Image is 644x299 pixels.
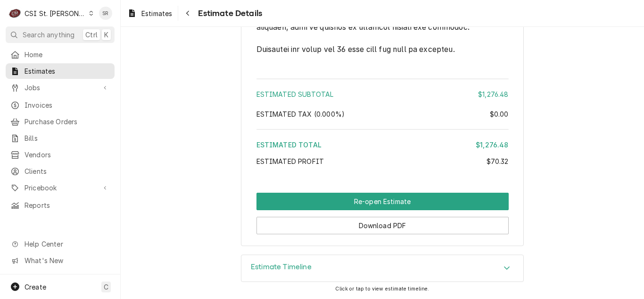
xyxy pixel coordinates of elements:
[241,255,523,282] div: Accordion Header
[25,100,110,110] span: Invoices
[490,109,509,119] div: $0.00
[25,50,110,60] span: Home
[241,255,524,282] div: Estimate Timeline
[256,109,509,119] div: Estimated Tax
[6,147,115,162] a: Vendors
[6,97,115,113] a: Invoices
[104,30,108,40] span: K
[6,114,115,129] a: Purchase Orders
[256,193,509,210] div: Button Group Row
[25,200,110,210] span: Reports
[104,282,108,292] span: C
[6,180,115,196] a: Go to Pricebook
[256,75,509,173] div: Amount Summary
[25,66,110,76] span: Estimates
[6,236,115,252] a: Go to Help Center
[476,140,508,150] div: $1,276.48
[256,156,509,166] div: Estimated Profit
[256,193,509,234] div: Button Group
[195,7,262,20] span: Estimate Details
[25,117,110,127] span: Purchase Orders
[256,110,345,118] span: Estimated Tax ( 0.000% )
[99,7,112,20] div: Stephani Roth's Avatar
[256,193,509,210] button: Re-open Estimate
[256,217,509,234] button: Download PDF
[6,197,115,213] a: Reports
[6,63,115,79] a: Estimates
[6,163,115,179] a: Clients
[25,9,86,18] div: CSI St. [PERSON_NAME]
[256,140,509,150] div: Estimated Total
[256,141,322,149] span: Estimated Total
[8,7,22,20] div: C
[25,183,96,193] span: Pricebook
[256,157,324,165] span: Estimated Profit
[25,83,96,93] span: Jobs
[6,80,115,95] a: Go to Jobs
[487,156,509,166] div: $70.32
[141,9,172,18] span: Estimates
[25,133,110,143] span: Bills
[25,283,46,291] span: Create
[256,90,334,98] span: Estimated Subtotal
[180,6,195,21] button: Navigate back
[251,263,312,272] h3: Estimate Timeline
[241,255,523,282] button: Accordion Details Expand Trigger
[25,150,110,160] span: Vendors
[478,89,508,99] div: $1,276.48
[256,210,509,234] div: Button Group Row
[256,89,509,99] div: Estimated Subtotal
[124,6,176,21] a: Estimates
[8,7,22,20] div: CSI St. Louis's Avatar
[6,253,115,268] a: Go to What's New
[6,130,115,146] a: Bills
[6,47,115,62] a: Home
[25,239,109,249] span: Help Center
[23,30,74,40] span: Search anything
[25,166,110,176] span: Clients
[99,7,112,20] div: SR
[6,26,115,43] button: Search anythingCtrlK
[335,286,429,292] span: Click or tap to view estimate timeline.
[85,30,98,40] span: Ctrl
[25,256,109,265] span: What's New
